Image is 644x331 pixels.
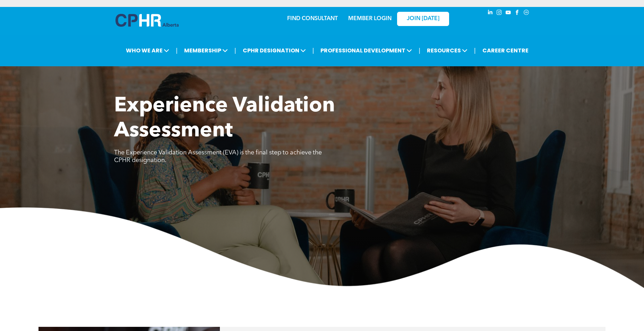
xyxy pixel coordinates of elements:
a: youtube [505,9,512,18]
span: MEMBERSHIP [182,44,230,57]
span: RESOURCES [425,44,470,57]
a: instagram [496,9,503,18]
li: | [176,43,178,58]
a: MEMBER LOGIN [348,16,392,22]
span: The Experience Validation Assessment (EVA) is the final step to achieve the CPHR designation. [114,150,322,163]
a: facebook [514,9,521,18]
a: linkedin [487,9,494,18]
li: | [419,43,420,58]
a: Social network [523,9,530,18]
span: Experience Validation Assessment [114,96,335,142]
a: FIND CONSULTANT [287,16,338,22]
a: JOIN [DATE] [397,12,449,26]
li: | [234,43,236,58]
span: CPHR DESIGNATION [241,44,308,57]
span: JOIN [DATE] [407,16,439,22]
span: WHO WE ARE [124,44,171,57]
img: A blue and white logo for cp alberta [115,14,179,27]
li: | [312,43,314,58]
li: | [474,43,476,58]
a: CAREER CENTRE [480,44,531,57]
span: PROFESSIONAL DEVELOPMENT [318,44,414,57]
